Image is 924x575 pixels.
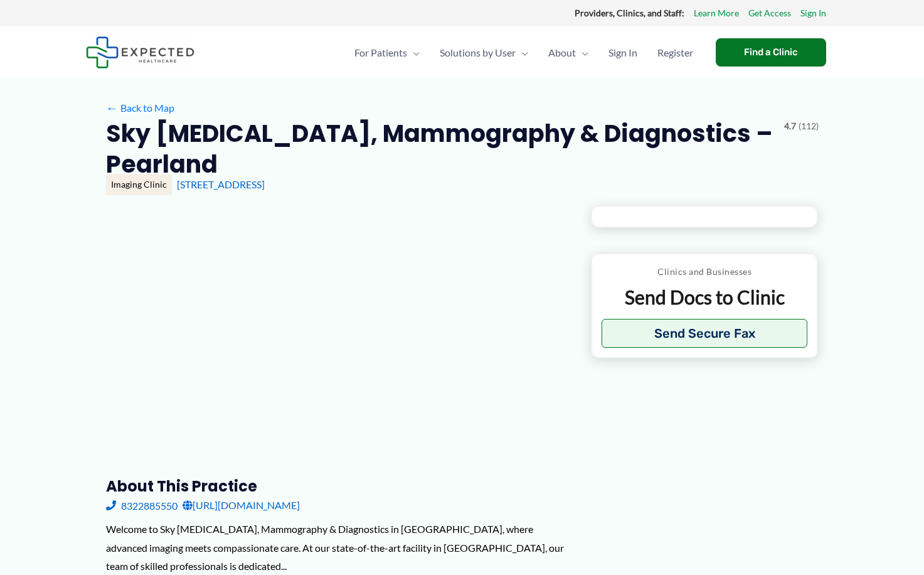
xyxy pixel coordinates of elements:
span: Sign In [608,31,637,75]
div: Imaging Clinic [106,174,172,195]
span: For Patients [354,31,407,75]
a: Find a Clinic [716,38,826,67]
h2: Sky [MEDICAL_DATA], Mammography & Diagnostics – Pearland [106,118,774,180]
span: Menu Toggle [576,31,588,75]
nav: Primary Site Navigation [344,31,703,75]
a: AboutMenu Toggle [538,31,598,75]
button: Send Secure Fax [602,319,808,348]
a: ←Back to Map [106,99,174,117]
a: Learn More [694,5,739,21]
span: Solutions by User [440,31,516,75]
span: ← [106,102,118,114]
span: (112) [799,118,819,134]
span: Menu Toggle [516,31,528,75]
a: Register [647,31,703,75]
h3: About this practice [106,476,571,496]
span: 4.7 [784,118,796,134]
a: Sign In [800,5,826,21]
span: Register [657,31,693,75]
strong: Providers, Clinics, and Staff: [575,8,684,18]
span: About [548,31,576,75]
span: Menu Toggle [407,31,420,75]
a: Solutions by UserMenu Toggle [430,31,538,75]
img: Expected Healthcare Logo - side, dark font, small [86,36,194,68]
a: [STREET_ADDRESS] [177,178,265,190]
a: 8322885550 [106,496,178,515]
a: For PatientsMenu Toggle [344,31,430,75]
p: Clinics and Businesses [602,264,808,280]
a: [URL][DOMAIN_NAME] [183,496,300,515]
p: Send Docs to Clinic [602,285,808,309]
a: Sign In [598,31,647,75]
a: Get Access [748,5,791,21]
